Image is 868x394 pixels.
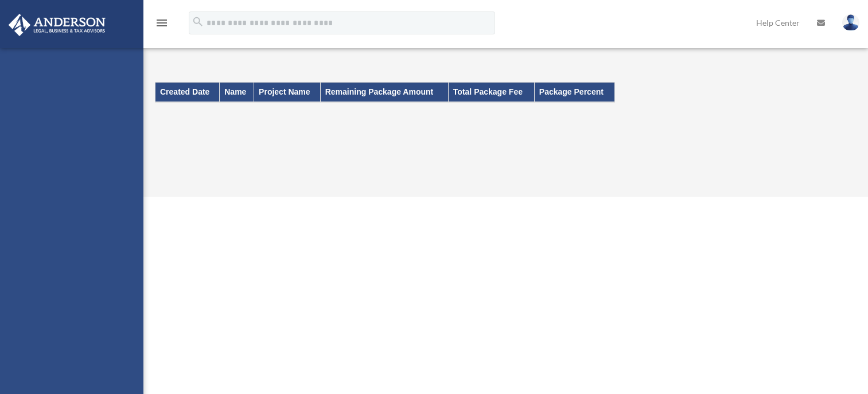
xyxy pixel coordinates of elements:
th: Total Package Fee [448,83,534,102]
img: User Pic [842,14,859,31]
th: Package Percent [534,83,614,102]
i: search [192,15,204,28]
img: Anderson Advisors Platinum Portal [5,14,109,36]
th: Created Date [155,83,220,102]
a: menu [155,20,169,30]
th: Name [220,83,254,102]
th: Project Name [254,83,321,102]
th: Remaining Package Amount [320,83,448,102]
i: menu [155,16,169,30]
